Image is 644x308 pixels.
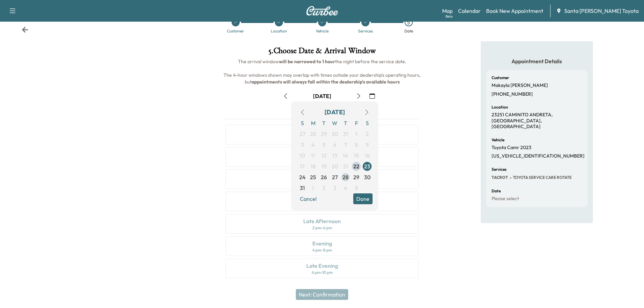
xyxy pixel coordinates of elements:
[354,151,359,160] span: 15
[223,58,422,85] span: The arrival window the night before the service date. The 4-hour windows shown may overlap with t...
[321,151,327,160] span: 12
[313,92,331,100] div: [DATE]
[351,118,362,128] span: F
[511,175,572,180] span: TOYOTA SERVICE CARE ROTATE
[492,82,548,89] p: Makayla [PERSON_NAME]
[353,162,359,170] span: 22
[355,184,358,192] span: 5
[318,118,329,128] span: T
[366,130,369,138] span: 2
[297,193,320,204] button: Cancel
[486,57,588,65] h5: Appointment Details
[342,173,349,181] span: 28
[311,151,315,160] span: 11
[404,29,413,33] div: Date
[333,184,336,192] span: 3
[312,184,314,192] span: 1
[492,138,504,142] h6: Vehicle
[364,173,371,181] span: 30
[365,151,370,160] span: 16
[301,141,304,149] span: 3
[492,105,508,109] h6: Location
[364,162,370,170] span: 23
[306,6,338,16] img: Curbee Logo
[340,118,351,128] span: T
[323,184,326,192] span: 2
[492,76,509,80] h6: Customer
[308,118,318,128] span: M
[492,175,508,180] span: TACROT
[333,141,336,149] span: 6
[344,184,347,192] span: 4
[353,193,373,204] button: Done
[355,141,358,149] span: 8
[329,118,340,128] span: W
[279,58,335,65] b: will be narrowed to 1 hour
[299,173,306,181] span: 24
[311,162,316,170] span: 18
[492,189,501,193] h6: Date
[508,174,511,181] span: -
[492,145,531,151] p: Toyota Camr 2023
[458,7,481,15] a: Calendar
[492,112,582,130] p: 23251 CAMINITO ANDRETA, [GEOGRAPHIC_DATA], [GEOGRAPHIC_DATA]
[325,108,345,117] div: [DATE]
[358,29,373,33] div: Services
[564,7,639,15] span: Santa [PERSON_NAME] Toyota
[343,151,348,160] span: 14
[220,47,424,58] h1: 5 . Choose Date & Arrival Window
[344,141,347,149] span: 7
[300,184,305,192] span: 31
[343,162,348,170] span: 21
[492,153,585,159] p: [US_VEHICLE_IDENTIFICATION_NUMBER]
[355,130,357,138] span: 1
[323,141,326,149] span: 5
[316,29,329,33] div: Vehicle
[442,7,453,15] a: MapBeta
[271,29,287,33] div: Location
[362,118,373,128] span: S
[227,29,244,33] div: Customer
[300,130,305,138] span: 27
[332,130,338,138] span: 30
[353,173,359,181] span: 29
[486,7,543,15] a: Book New Appointment
[492,91,533,97] p: [PHONE_NUMBER]
[332,151,337,160] span: 13
[492,196,519,202] p: Please select
[300,162,305,170] span: 17
[332,173,338,181] span: 27
[405,18,413,26] div: 5
[300,151,305,160] span: 10
[366,141,369,149] span: 9
[22,26,28,33] div: Back
[492,167,506,171] h6: Services
[297,118,308,128] span: S
[311,141,315,149] span: 4
[446,14,453,19] div: Beta
[343,130,348,138] span: 31
[321,130,327,138] span: 29
[321,162,327,170] span: 19
[332,162,338,170] span: 20
[310,173,316,181] span: 25
[310,130,316,138] span: 28
[321,173,327,181] span: 26
[252,79,400,85] b: appointments will always fall within the dealership's available hours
